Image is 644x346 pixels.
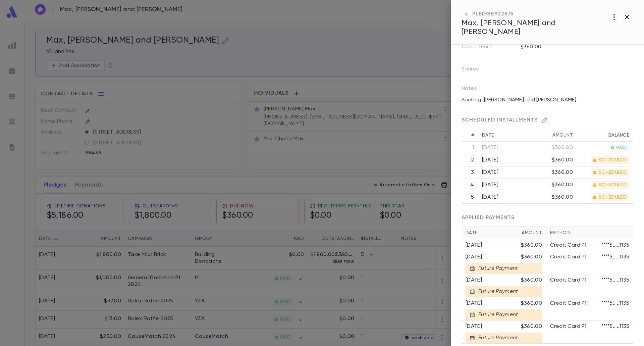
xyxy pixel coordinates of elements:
div: Date [466,230,522,236]
td: $360.00 [528,142,577,154]
p: Credit Card P1 [550,242,586,249]
th: Method [546,227,633,239]
p: Credit Card P1 [550,323,586,330]
p: $360.00 [521,44,541,50]
div: SCHEDULED INSTALLMENTS [462,117,633,123]
div: [DATE] [466,277,521,284]
div: $360.00 [521,300,542,307]
div: [DATE] [466,300,521,307]
th: Balance [577,129,633,142]
td: [DATE] [478,166,527,179]
span: SCHEDULED [596,182,629,188]
div: Future Payment [475,288,518,295]
div: $360.00 [521,242,542,249]
th: Amount [528,129,577,142]
th: 1 [462,142,478,154]
td: [DATE] [478,154,527,166]
div: [DATE] [466,254,521,260]
th: 5 [462,191,478,204]
div: Future Payment [475,311,518,318]
span: PAID [613,145,629,150]
p: Credit Card P1 [550,300,586,307]
td: $360.00 [528,166,577,179]
span: SCHEDULED [596,157,629,163]
td: [DATE] [478,191,527,204]
div: $360.00 [521,254,542,260]
td: $360.00 [528,154,577,166]
div: PLEDGE 922575 [462,11,608,17]
div: Future Payment [475,335,518,341]
p: Source [462,64,490,77]
th: Date [478,129,527,142]
span: SCHEDULED [596,195,629,200]
div: [DATE] [466,323,521,330]
span: Max, [PERSON_NAME] and [PERSON_NAME] [462,19,556,36]
p: Credit Card P1 [550,254,586,260]
p: Current Paid [462,44,492,50]
td: $360.00 [528,179,577,191]
th: 4 [462,179,478,191]
div: Amount [522,230,542,236]
th: 3 [462,166,478,179]
td: [DATE] [478,142,527,154]
p: Notes [462,85,477,95]
div: Spelling: [PERSON_NAME] and [PERSON_NAME] [458,95,633,105]
span: APPLIED PAYMENTS [462,215,515,220]
div: Future Payment [475,265,518,272]
div: [DATE] [466,242,521,249]
th: # [462,129,478,142]
th: 2 [462,154,478,166]
div: $360.00 [521,323,542,330]
p: Credit Card P1 [550,277,586,284]
div: $360.00 [521,277,542,284]
span: SCHEDULED [596,170,629,175]
td: [DATE] [478,179,527,191]
td: $360.00 [528,191,577,204]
